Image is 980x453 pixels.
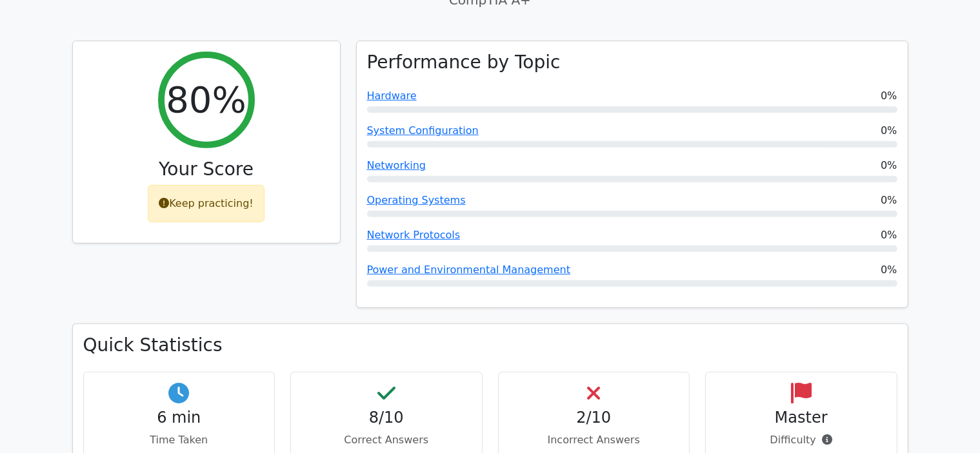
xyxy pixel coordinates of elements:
h3: Performance by Topic [367,52,561,73]
a: Operating Systems [367,194,466,206]
p: Correct Answers [301,432,472,448]
span: 0% [881,158,897,173]
a: Networking [367,159,426,171]
h4: 6 min [94,409,265,427]
h4: 2/10 [509,409,679,427]
p: Incorrect Answers [509,432,679,448]
h4: 8/10 [301,409,472,427]
h4: Master [716,409,886,427]
h3: Your Score [83,159,330,180]
p: Time Taken [94,432,265,448]
span: 0% [881,88,897,104]
span: 0% [881,193,897,208]
h3: Quick Statistics [83,334,897,356]
a: System Configuration [367,124,479,137]
a: Hardware [367,90,417,102]
span: 0% [881,227,897,243]
h2: 80% [166,78,246,121]
p: Difficulty [716,432,886,448]
a: Power and Environmental Management [367,264,571,276]
div: Keep practicing! [148,185,265,222]
a: Network Protocols [367,229,461,241]
span: 0% [881,262,897,278]
span: 0% [881,123,897,139]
